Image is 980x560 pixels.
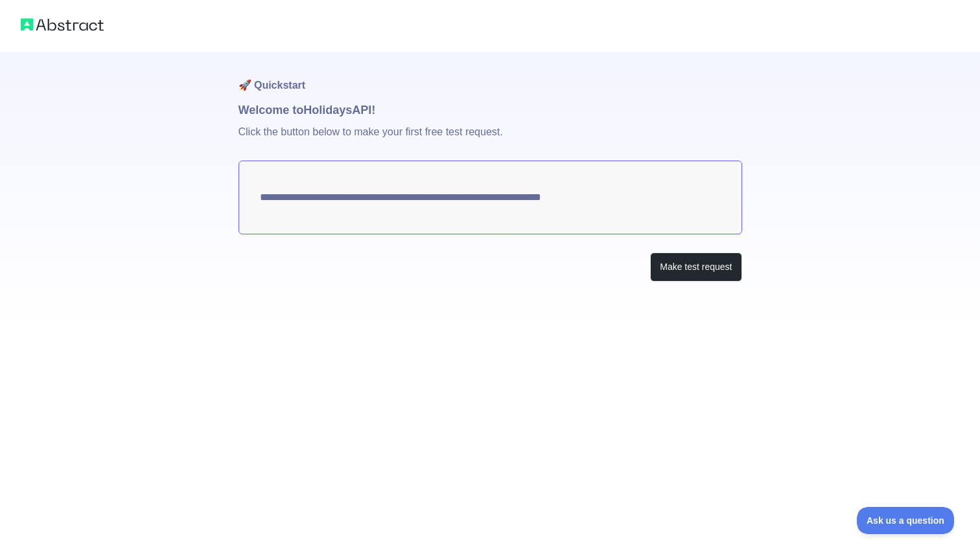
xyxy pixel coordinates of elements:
[21,16,104,34] img: Abstract logo
[650,252,741,282] button: Make test request
[239,119,742,161] p: Click the button below to make your first free test request.
[857,507,954,534] iframe: Toggle Customer Support
[239,52,742,101] h1: 🚀 Quickstart
[239,101,742,119] h1: Welcome to Holidays API!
